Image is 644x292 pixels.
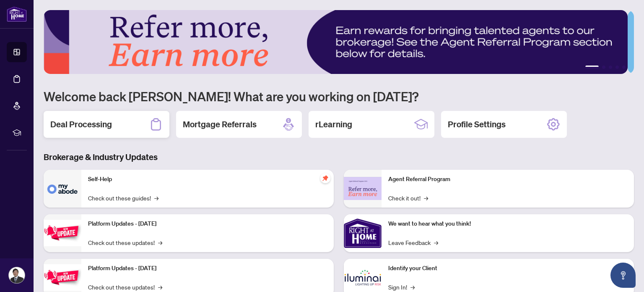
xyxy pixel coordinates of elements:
img: Slide 0 [44,10,628,74]
a: Check out these guides!→ [88,193,158,203]
a: Check out these updates!→ [88,238,162,247]
button: 5 [622,66,626,69]
button: 2 [602,66,605,69]
a: Check out these updates!→ [88,282,162,292]
h1: Welcome back [PERSON_NAME]! What are you working on [DATE]? [44,88,634,104]
p: Platform Updates - [DATE] [88,264,327,273]
a: Leave Feedback→ [388,238,438,247]
img: Self-Help [44,170,81,208]
h2: Profile Settings [448,118,506,130]
p: Agent Referral Program [388,175,627,184]
a: Check it out!→ [388,193,428,203]
p: Platform Updates - [DATE] [88,219,327,229]
p: We want to hear what you think! [388,219,627,229]
button: 3 [609,66,612,69]
h2: rLearning [315,118,352,130]
a: Sign In!→ [388,282,415,292]
span: → [434,238,438,247]
span: pushpin [320,173,330,183]
button: Open asap [610,263,636,288]
img: Platform Updates - July 21, 2025 [44,220,81,246]
p: Self-Help [88,175,327,184]
span: → [158,282,162,292]
span: → [410,282,415,292]
span: → [424,193,428,203]
h2: Deal Processing [50,118,112,130]
img: logo [7,6,27,22]
p: Identify your Client [388,264,627,273]
h3: Brokerage & Industry Updates [44,151,634,163]
span: → [158,238,162,247]
h2: Mortgage Referrals [183,118,257,130]
button: 4 [615,66,619,69]
button: 1 [585,66,599,69]
img: Platform Updates - July 8, 2025 [44,264,81,291]
img: We want to hear what you think! [344,214,382,252]
img: Agent Referral Program [344,177,382,200]
img: Profile Icon [9,267,25,283]
span: → [154,193,158,203]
